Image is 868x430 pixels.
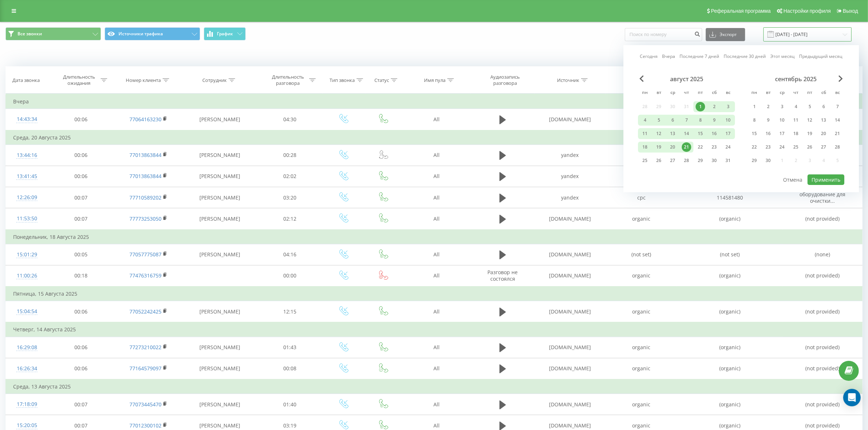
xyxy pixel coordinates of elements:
[487,269,518,282] span: Разговор не состоялся
[48,244,114,265] td: 00:05
[652,115,666,126] div: вт 5 авг. 2025 г.
[843,8,858,14] span: Выход
[770,53,795,60] a: Этот месяц
[677,337,783,358] td: (organic)
[819,129,828,138] div: 20
[402,394,471,415] td: All
[747,115,761,126] div: пн 8 сент. 2025 г.
[695,88,706,99] abbr: пятница
[129,194,161,201] a: 77710589202
[711,8,771,14] span: Реферальная программа
[402,109,471,130] td: All
[402,244,471,265] td: All
[640,53,658,60] a: Сегодня
[48,166,114,187] td: 00:06
[833,115,842,125] div: 14
[257,265,323,287] td: 00:00
[638,142,652,153] div: пн 18 авг. 2025 г.
[374,77,389,83] div: Статус
[257,166,323,187] td: 02:02
[693,101,707,112] div: пт 1 авг. 2025 г.
[783,265,862,287] td: (not provided)
[803,101,817,112] div: пт 5 сент. 2025 г.
[402,145,471,166] td: All
[129,272,161,279] a: 77476316759
[677,244,783,265] td: (not set)
[783,337,862,358] td: (not provided)
[789,101,803,112] div: чт 4 сент. 2025 г.
[6,379,863,394] td: Среда, 13 Августа 2025
[747,101,761,112] div: пн 1 сент. 2025 г.
[268,74,307,86] div: Длительность разговора
[709,156,719,165] div: 30
[680,155,693,166] div: чт 28 авг. 2025 г.
[183,145,257,166] td: [PERSON_NAME]
[805,115,814,125] div: 12
[606,166,677,187] td: cpc
[129,151,161,158] a: 77013863844
[625,28,702,41] input: Поиск по номеру
[783,208,862,230] td: (not provided)
[534,145,606,166] td: yandex
[183,166,257,187] td: [PERSON_NAME]
[129,116,161,123] a: 77064163230
[48,337,114,358] td: 00:06
[833,142,842,152] div: 28
[805,102,814,111] div: 5
[606,109,677,130] td: organic
[709,88,720,99] abbr: суббота
[129,173,161,180] a: 77013863844
[183,109,257,130] td: [PERSON_NAME]
[833,102,842,111] div: 7
[534,301,606,323] td: [DOMAIN_NAME]
[654,156,663,165] div: 26
[721,128,735,139] div: вс 17 авг. 2025 г.
[761,155,775,166] div: вт 30 сент. 2025 г.
[817,128,830,139] div: сб 20 сент. 2025 г.
[6,130,863,145] td: Среда, 20 Августа 2025
[747,75,844,83] div: сентябрь 2025
[803,115,817,126] div: пт 12 сент. 2025 г.
[402,337,471,358] td: All
[202,77,227,83] div: Сотрудник
[677,358,783,379] td: (organic)
[653,88,664,99] abbr: вторник
[804,88,815,99] abbr: пятница
[775,115,789,126] div: ср 10 сент. 2025 г.
[13,248,41,262] div: 15:01:29
[13,190,41,205] div: 12:26:09
[330,77,355,83] div: Тип звонка
[654,129,663,138] div: 12
[709,142,719,152] div: 23
[534,208,606,230] td: [DOMAIN_NAME]
[680,142,693,153] div: чт 21 авг. 2025 г.
[183,244,257,265] td: [PERSON_NAME]
[606,244,677,265] td: (not set)
[783,8,831,14] span: Настройки профиля
[761,101,775,112] div: вт 2 сент. 2025 г.
[723,88,733,99] abbr: воскресенье
[723,102,733,111] div: 3
[652,128,666,139] div: вт 12 авг. 2025 г.
[13,340,41,355] div: 16:29:08
[129,251,161,258] a: 77057775087
[534,337,606,358] td: [DOMAIN_NAME]
[775,142,789,153] div: ср 24 сент. 2025 г.
[638,128,652,139] div: пн 11 авг. 2025 г.
[13,212,41,226] div: 11:53:50
[693,142,707,153] div: пт 22 авг. 2025 г.
[777,115,787,125] div: 10
[257,145,323,166] td: 00:28
[791,115,801,125] div: 11
[693,128,707,139] div: пт 15 авг. 2025 г.
[682,115,691,125] div: 7
[791,102,801,111] div: 4
[776,88,787,99] abbr: среда
[6,94,863,109] td: Вчера
[818,88,829,99] abbr: суббота
[606,187,677,208] td: cpc
[677,265,783,287] td: (organic)
[534,358,606,379] td: [DOMAIN_NAME]
[747,155,761,166] div: пн 29 сент. 2025 г.
[783,358,862,379] td: (not provided)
